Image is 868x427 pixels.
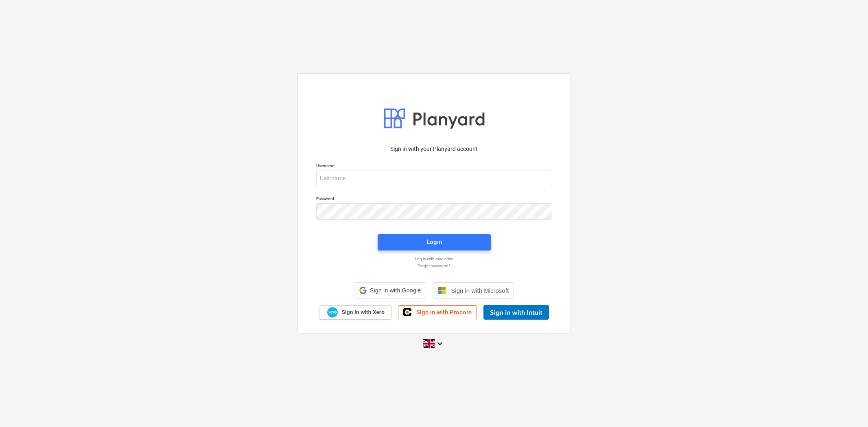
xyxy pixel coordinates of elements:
[426,237,442,247] div: Login
[327,307,338,318] img: Xero logo
[398,305,477,319] a: Sign in with Procore
[319,305,391,320] a: Sign in with Xero
[341,309,384,316] span: Sign in with Xero
[312,256,556,261] a: Log in with magic link
[316,145,552,153] p: Sign in with your Planyard account
[316,196,552,203] p: Password
[378,234,491,251] button: Login
[370,287,421,294] span: Sign in with Google
[316,163,552,170] p: Username
[435,339,445,349] i: keyboard_arrow_down
[438,286,446,294] img: Microsoft logo
[451,287,509,294] span: Sign in with Microsoft
[416,309,472,316] span: Sign in with Procore
[316,170,552,186] input: Username
[354,282,426,298] div: Sign in with Google
[312,263,556,268] a: Forgot password?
